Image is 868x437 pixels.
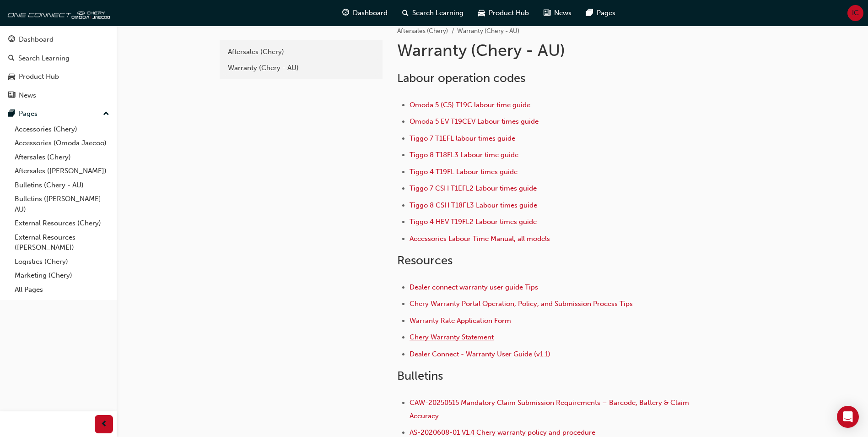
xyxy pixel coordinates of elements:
span: IC [852,8,859,18]
a: Accessories Labour Time Manual, all models [410,235,550,243]
button: IC [847,5,863,21]
a: Tiggo 4 T19FL Labour times guide [410,168,518,176]
a: All Pages [11,283,113,297]
a: pages-iconPages [579,4,623,22]
a: Chery Warranty Statement [410,333,494,341]
div: Warranty (Chery - AU) [228,63,374,73]
span: guage-icon [342,7,349,19]
span: Bulletins [397,369,443,383]
a: Warranty (Chery - AU) [223,60,379,76]
a: Warranty Rate Application Form [410,317,511,325]
span: news-icon [544,7,550,19]
a: Dealer Connect - Warranty User Guide (v1.1) [410,350,550,358]
a: External Resources (Chery) [11,216,113,230]
a: External Resources ([PERSON_NAME]) [11,230,113,255]
a: Dealer connect warranty user guide Tips [410,283,538,291]
span: Resources [397,253,453,268]
a: Marketing (Chery) [11,268,113,283]
a: Omoda 5 (C5) T19C labour time guide [410,101,530,109]
a: AS-2020608-01 V1.4 Chery warranty policy and procedure [410,428,595,437]
div: Aftersales (Chery) [228,47,374,57]
a: Chery Warranty Portal Operation, Policy, and Submission Process Tips [410,300,633,308]
a: Bulletins (Chery - AU) [11,178,113,192]
span: car-icon [478,7,485,19]
div: Product Hub [19,71,59,82]
div: Search Learning [18,53,70,64]
span: News [554,8,571,18]
a: CAW-20250515 Mandatory Claim Submission Requirements – Barcode, Battery & Claim Accuracy [410,399,691,420]
a: Accessories (Omoda Jaecoo) [11,136,113,150]
span: car-icon [8,73,15,81]
div: News [19,90,36,101]
a: Product Hub [4,68,113,85]
button: Pages [4,105,113,122]
a: search-iconSearch Learning [395,4,471,22]
div: Pages [19,109,38,119]
a: Tiggo 8 CSH T18FL3 Labour times guide [410,201,537,209]
a: Aftersales (Chery) [397,27,448,35]
span: pages-icon [586,7,593,19]
a: Dashboard [4,31,113,48]
span: pages-icon [8,110,15,118]
span: Labour operation codes [397,71,525,85]
a: Accessories (Chery) [11,122,113,137]
span: guage-icon [8,36,15,44]
span: up-icon [103,108,109,120]
a: Aftersales ([PERSON_NAME]) [11,164,113,178]
button: DashboardSearch LearningProduct HubNews [4,29,113,105]
span: news-icon [8,92,15,100]
a: News [4,87,113,104]
a: Tiggo 7 T1EFL labour times guide [410,134,515,142]
span: prev-icon [101,419,108,430]
span: search-icon [8,55,15,63]
a: car-iconProduct Hub [471,4,536,22]
h1: Warranty (Chery - AU) [397,40,697,60]
span: Dashboard [353,8,388,18]
a: Search Learning [4,50,113,67]
a: Logistics (Chery) [11,255,113,269]
a: news-iconNews [536,4,579,22]
span: search-icon [402,7,409,19]
span: Search Learning [412,8,464,18]
a: Aftersales (Chery) [11,150,113,164]
span: Product Hub [489,8,529,18]
a: Omoda 5 EV T19CEV Labour times guide [410,117,539,126]
a: Bulletins ([PERSON_NAME] - AU) [11,192,113,216]
a: Aftersales (Chery) [223,44,379,60]
a: Tiggo 4 HEV T19FL2 Labour times guide [410,218,537,226]
img: oneconnect [5,4,110,22]
a: Tiggo 8 T18FL3 Labour time guide [410,151,518,159]
a: Tiggo 7 CSH T1EFL2 Labour times guide [410,184,537,192]
a: guage-iconDashboard [335,4,395,22]
span: Pages [597,8,615,18]
div: Dashboard [19,34,54,45]
div: Open Intercom Messenger [837,406,859,428]
li: Warranty (Chery - AU) [457,26,519,37]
